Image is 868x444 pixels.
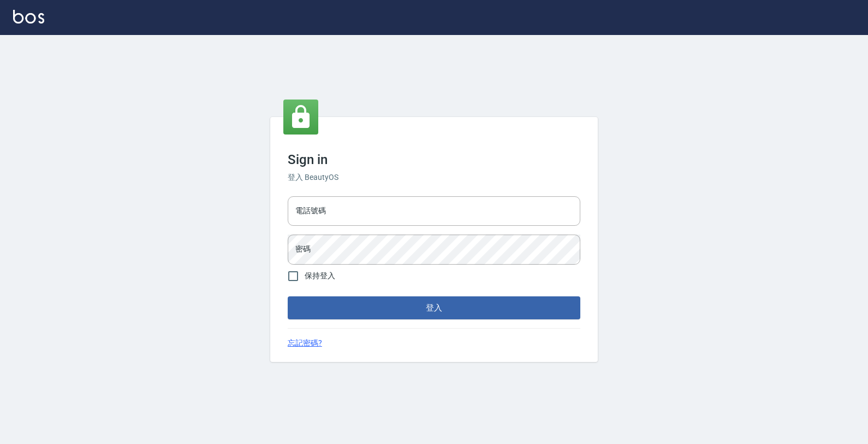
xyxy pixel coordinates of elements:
h3: Sign in [288,152,580,167]
button: 登入 [288,296,580,319]
a: 忘記密碼? [288,337,322,349]
img: Logo [13,10,44,24]
span: 保持登入 [305,270,335,282]
h6: 登入 BeautyOS [288,172,580,183]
